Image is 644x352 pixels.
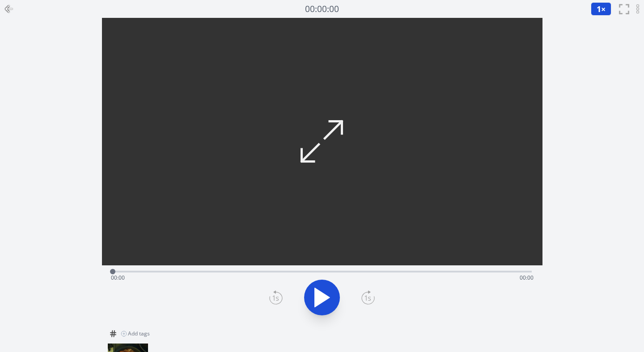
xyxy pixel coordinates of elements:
span: 1 [597,4,601,14]
span: Add tags [128,330,150,337]
span: 00:00 [520,274,534,281]
a: 00:00:00 [305,3,339,16]
button: Add tags [117,327,153,341]
button: 1× [591,2,611,16]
